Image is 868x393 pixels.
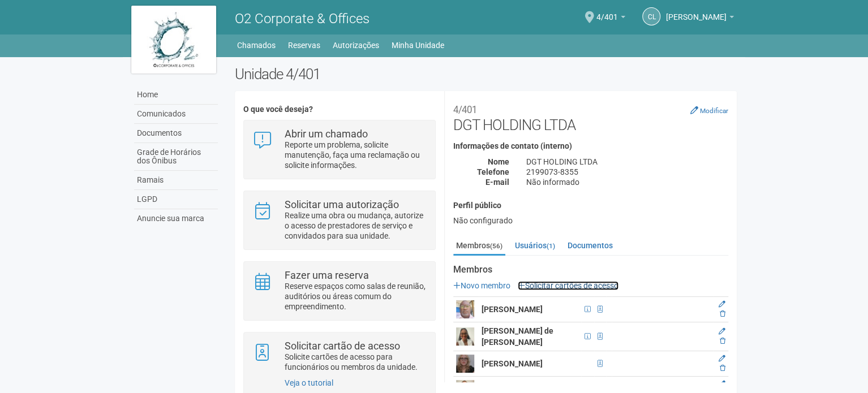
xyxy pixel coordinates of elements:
[453,281,510,290] a: Novo membro
[490,242,502,250] small: (56)
[719,327,725,335] a: Editar membro
[252,341,426,372] a: Solicitar cartão de acesso Solicite cartões de acesso para funcionários ou membros da unidade.
[252,129,426,170] a: Abrir um chamado Reporte um problema, solicite manutenção, faça uma reclamação ou solicite inform...
[285,210,427,241] p: Realize uma obra ou mudança, autorize o acesso de prestadores de serviço e convidados para sua un...
[252,270,426,312] a: Fazer uma reserva Reserve espaços como salas de reunião, auditórios ou áreas comum do empreendime...
[482,305,543,314] strong: [PERSON_NAME]
[518,281,618,290] a: Solicitar cartões de acesso
[720,364,725,372] a: Excluir membro
[134,85,218,105] a: Home
[453,142,728,150] h4: Informações de contato (interno)
[235,11,369,27] span: O2 Corporate & Offices
[547,242,555,250] small: (1)
[235,66,737,83] h2: Unidade 4/401
[453,100,728,133] h2: DGT HOLDING LTDA
[690,106,728,115] a: Modificar
[453,201,728,210] h4: Perfil público
[134,209,218,228] a: Anuncie sua marca
[134,171,218,190] a: Ramais
[285,128,368,140] strong: Abrir um chamado
[288,37,320,53] a: Reservas
[719,300,725,308] a: Editar membro
[453,237,505,256] a: Membros(56)
[700,107,728,115] small: Modificar
[518,167,737,177] div: 2199073-8355
[131,6,216,74] img: logo.jpg
[719,355,725,362] a: Editar membro
[596,2,618,21] span: 4/401
[720,310,725,318] a: Excluir membro
[134,105,218,124] a: Comunicados
[485,178,509,187] strong: E-mail
[596,14,625,23] a: 4/401
[642,7,660,25] a: CL
[456,327,474,346] img: user.png
[453,104,477,115] small: 4/401
[453,265,728,275] strong: Membros
[252,200,426,241] a: Solicitar uma autorização Realize uma obra ou mudança, autorize o acesso de prestadores de serviç...
[333,37,379,53] a: Autorizações
[666,14,734,23] a: [PERSON_NAME]
[456,300,474,318] img: user.png
[285,340,400,352] strong: Solicitar cartão de acesso
[285,281,427,312] p: Reserve espaços como salas de reunião, auditórios ou áreas comum do empreendimento.
[477,167,509,176] strong: Telefone
[285,269,369,281] strong: Fazer uma reserva
[392,37,444,53] a: Minha Unidade
[134,124,218,143] a: Documentos
[518,177,737,187] div: Não informado
[453,215,728,226] div: Não configurado
[720,337,725,345] a: Excluir membro
[456,355,474,373] img: user.png
[243,105,435,114] h4: O que você deseja?
[237,37,276,53] a: Chamados
[134,143,218,171] a: Grade de Horários dos Ônibus
[719,380,725,388] a: Editar membro
[285,198,399,210] strong: Solicitar uma autorização
[518,157,737,167] div: DGT HOLDING LTDA
[482,326,553,347] strong: [PERSON_NAME] de [PERSON_NAME]
[285,140,427,170] p: Reporte um problema, solicite manutenção, faça uma reclamação ou solicite informações.
[285,378,333,387] a: Veja o tutorial
[512,237,558,254] a: Usuários(1)
[285,352,427,372] p: Solicite cartões de acesso para funcionários ou membros da unidade.
[488,157,509,166] strong: Nome
[482,359,543,368] strong: [PERSON_NAME]
[565,237,616,254] a: Documentos
[134,190,218,209] a: LGPD
[666,2,727,21] span: Claudia Luíza Soares de Castro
